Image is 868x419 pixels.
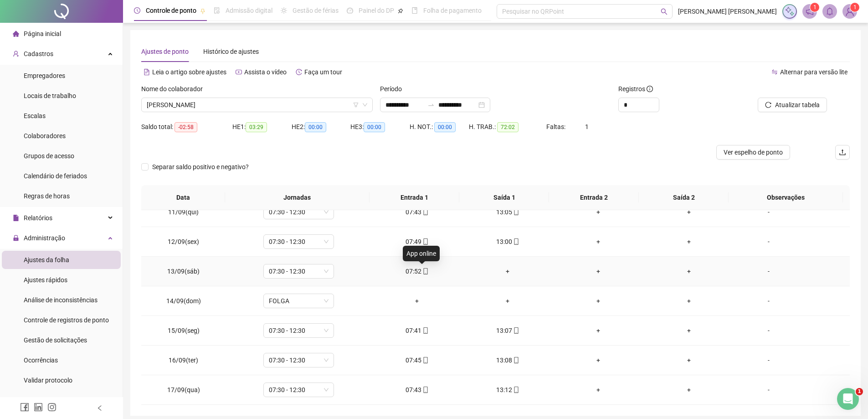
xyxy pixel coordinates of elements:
div: + [560,385,637,395]
label: Nome do colaborador [141,84,209,94]
div: + [651,385,727,395]
span: youtube [236,69,242,75]
span: Ver espelho de ponto [724,147,783,157]
div: + [651,326,727,336]
img: 56052 [843,5,857,18]
div: - [742,296,796,306]
span: Faça um tour [304,68,342,76]
span: 07:30 - 12:30 [269,205,329,219]
div: HE 2: [292,122,351,132]
span: 14/09(dom) [166,297,201,305]
span: FOLGA [269,294,329,308]
div: + [560,266,637,276]
span: filter [353,102,359,108]
div: 07:45 [379,355,455,365]
span: 1 [853,4,857,10]
span: 1 [813,4,817,10]
div: - [742,385,796,395]
div: - [742,326,796,336]
div: HE 3: [350,122,410,132]
span: upload [839,149,846,156]
span: 1 [856,388,863,395]
span: pushpin [200,8,205,14]
span: Ajustes da folha [24,256,69,264]
span: home [13,31,19,37]
span: Ajustes rápidos [24,276,67,284]
div: Saldo total: [141,122,232,132]
span: Relatórios [24,214,52,222]
div: + [651,207,727,217]
span: Ajustes de ponto [141,48,189,55]
th: Data [141,185,225,210]
span: notification [806,7,814,16]
span: 00:00 [305,122,326,132]
div: + [379,296,455,306]
span: left [97,405,103,411]
span: to [427,101,435,109]
span: Histórico de ajustes [203,48,259,55]
sup: Atualize o seu contato no menu Meus Dados [850,3,859,12]
div: 07:52 [379,266,455,276]
span: mobile [512,209,519,215]
span: 17/09(qua) [167,386,200,393]
span: Colaboradores [24,132,66,140]
span: Faltas: [546,123,567,130]
div: 13:05 [470,207,546,217]
div: 13:00 [470,237,546,247]
span: mobile [421,387,429,393]
th: Observações [729,185,843,210]
span: Observações [736,192,836,202]
div: 13:07 [470,326,546,336]
button: Ver espelho de ponto [716,145,790,160]
span: 00:00 [364,122,385,132]
iframe: Intercom live chat [837,388,859,410]
span: 11/09(qui) [168,208,199,216]
span: file [13,215,19,221]
span: Alternar para versão lite [780,68,847,76]
span: sun [281,7,287,14]
span: facebook [20,403,29,412]
span: instagram [47,403,56,412]
span: 12/09(sex) [168,238,199,245]
span: clock-circle [134,7,140,14]
span: 1 [585,123,589,130]
span: Escalas [24,112,46,119]
span: info-circle [647,86,653,92]
span: Regras de horas [24,192,70,200]
div: 13:12 [470,385,546,395]
span: 16/09(ter) [169,357,198,364]
span: user-add [13,51,19,57]
span: 07:30 - 12:30 [269,383,329,397]
span: 72:02 [497,122,519,132]
div: - [742,237,796,247]
div: HE 1: [232,122,292,132]
span: 07:30 - 12:30 [269,264,329,278]
span: swap-right [427,101,435,109]
div: + [470,266,546,276]
span: Atualizar tabela [775,100,820,110]
span: 07:30 - 12:30 [269,324,329,337]
div: + [651,355,727,365]
span: Leia o artigo sobre ajustes [152,68,226,76]
div: + [651,296,727,306]
span: Ocorrências [24,357,58,364]
span: Folha de pagamento [423,7,482,14]
div: App online [403,246,440,261]
div: + [560,326,637,336]
span: mobile [421,327,429,334]
span: mobile [512,357,519,363]
th: Saída 1 [459,185,549,210]
div: + [560,207,637,217]
span: Separar saldo positivo e negativo? [149,162,252,172]
span: Controle de ponto [146,7,196,14]
div: 13:08 [470,355,546,365]
span: search [661,8,668,15]
span: [PERSON_NAME] [PERSON_NAME] [678,6,777,16]
span: Locais de trabalho [24,92,76,99]
span: 07:30 - 12:30 [269,353,329,367]
div: 07:43 [379,385,455,395]
span: reload [765,102,771,108]
div: + [560,296,637,306]
span: Validar protocolo [24,377,72,384]
th: Entrada 1 [370,185,459,210]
